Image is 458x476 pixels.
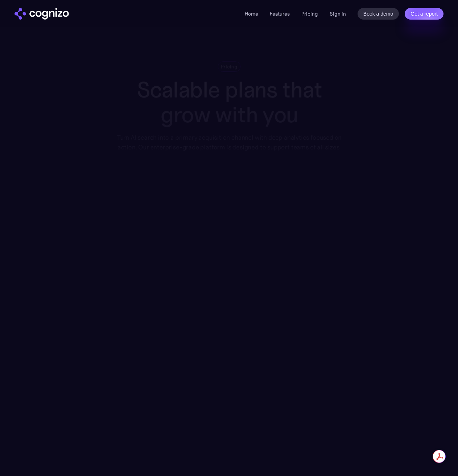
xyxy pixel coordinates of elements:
[301,11,318,17] a: Pricing
[111,133,346,152] div: Turn AI search into a primary acquisition channel with deep analytics focused on action. Our ente...
[358,8,399,20] a: Book a demo
[245,11,258,17] a: Home
[221,63,238,70] div: Pricing
[330,9,346,18] a: Sign in
[270,11,290,17] a: Features
[111,77,346,127] h1: Scalable plans that grow with you
[405,8,443,20] a: Get a report
[15,8,69,20] img: cognizo logo
[15,8,69,20] a: home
